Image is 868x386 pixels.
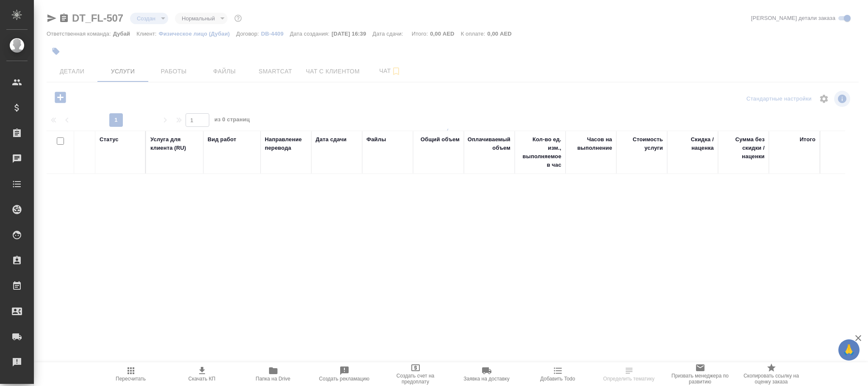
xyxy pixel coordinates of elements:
div: Кол-во ед. изм., выполняемое в час [519,135,561,169]
div: Сумма без скидки / наценки [722,135,765,161]
div: Вид работ [208,135,236,144]
button: 🙏 [838,339,860,361]
div: Файлы [366,135,386,144]
div: Статус [100,135,119,144]
div: Общий объем [421,135,460,144]
span: 🙏 [842,341,856,359]
div: Часов на выполнение [570,135,612,152]
div: Оплачиваемый объем [468,135,510,152]
div: Скидка / наценка [671,135,714,152]
div: Дата сдачи [316,135,347,144]
div: Стоимость услуги [621,135,663,152]
div: Направление перевода [265,135,307,152]
div: Итого [800,135,815,144]
div: Услуга для клиента (RU) [150,135,199,152]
